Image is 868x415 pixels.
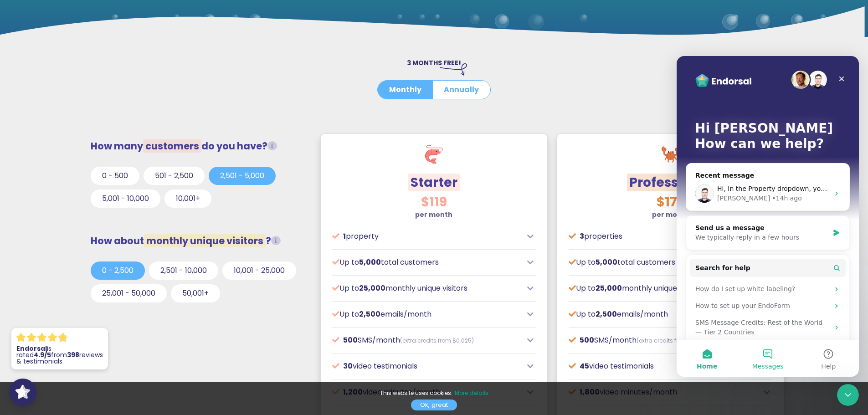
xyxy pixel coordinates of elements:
a: More details [455,389,488,398]
span: 2,500 [359,309,380,319]
span: 5,000 [596,257,617,267]
span: Messages [76,307,107,313]
button: 10,001 - 25,000 [222,261,296,280]
p: properties [569,231,759,242]
div: Send us a messageWe typically reply in a few hours [9,159,173,194]
span: Professional [627,174,714,191]
button: 0 - 500 [91,167,139,185]
div: [PERSON_NAME] [41,138,93,147]
span: (extra credits from $0.025) [637,337,710,344]
span: monthly unique visitors [144,234,266,247]
button: 2,501 - 5,000 [209,167,276,185]
span: 3 MONTHS FREE! [407,58,461,67]
img: arrow-right-down.svg [440,63,467,75]
span: 25,000 [359,283,385,293]
strong: 4.9/5 [34,350,51,359]
p: SMS/month [332,335,522,346]
span: 1 [343,231,346,241]
img: shrimp.svg [425,145,443,164]
div: • 14h ago [95,138,125,147]
p: Up to monthly unique visitors [332,283,522,294]
iframe: Intercom live chat [837,384,859,406]
div: How to set up your EndoForm [19,245,153,255]
div: How to set up your EndoForm [13,241,169,258]
span: 2,500 [596,309,617,319]
span: 500 [343,335,358,345]
span: 3 [580,231,584,241]
div: SMS Message Credits: Rest of the World — Tier 2 Countries [19,262,153,281]
strong: per month [652,210,689,219]
div: How do I set up white labeling? [19,228,153,238]
span: Hi, In the Property dropdown, you'll see Manage Properties. From there you can delete properties. [41,129,353,136]
button: 5,001 - 10,000 [91,190,160,208]
span: 500 [580,335,594,345]
span: Search for help [19,207,74,217]
p: Up to total customers [569,257,759,268]
p: Up to total customers [332,257,522,268]
button: 2,501 - 10,000 [149,261,218,280]
button: Monthly [378,81,433,99]
p: Up to monthly unique visitors [569,283,759,294]
p: property [332,231,522,242]
img: crab.svg [662,145,680,164]
span: 45 [580,361,589,371]
span: (extra credits from $0.025) [400,337,474,344]
h3: How many do you have? [91,140,304,152]
i: Total customers from whom you request testimonials/reviews. [267,141,277,151]
button: 0 - 2,500 [91,261,145,280]
span: $119 [421,193,447,211]
div: We typically reply in a few hours [19,177,152,186]
p: Up to emails/month [569,309,759,320]
strong: Endorsal [16,344,47,353]
h3: How about ? [91,235,304,246]
a: Ok, great [411,400,457,410]
p: SMS/month [569,335,759,346]
button: 50,001+ [171,284,220,302]
button: Messages [61,284,121,321]
i: Unique visitors that view our social proof tools (widgets, FOMO popups or Wall of Love) on your w... [271,236,281,246]
button: Help [122,284,182,321]
p: is rated from reviews & testimonials. [16,345,103,364]
button: 501 - 2,500 [144,167,205,185]
p: video testimonials [332,361,522,372]
span: Starter [408,174,460,191]
button: 25,001 - 50,000 [91,284,167,302]
strong: per month [415,210,452,219]
span: Home [20,307,41,313]
p: Up to emails/month [332,309,522,320]
span: customers [143,139,201,153]
div: SMS Message Credits: Rest of the World — Tier 2 Countries [13,258,169,285]
span: 5,000 [359,257,381,267]
strong: 398 [67,350,79,359]
p: This website uses cookies. [9,389,859,397]
iframe: Intercom live chat [677,56,859,377]
span: $179 [657,193,685,211]
span: Help [144,307,159,313]
div: Close [157,15,173,31]
button: Search for help [13,203,169,221]
p: video testimonials [569,361,759,372]
button: 10,001+ [164,190,211,208]
span: 25,000 [596,283,622,293]
div: Send us a message [19,167,152,177]
button: Annually [432,81,490,99]
span: 30 [343,361,353,371]
div: How do I set up white labeling? [13,225,169,241]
